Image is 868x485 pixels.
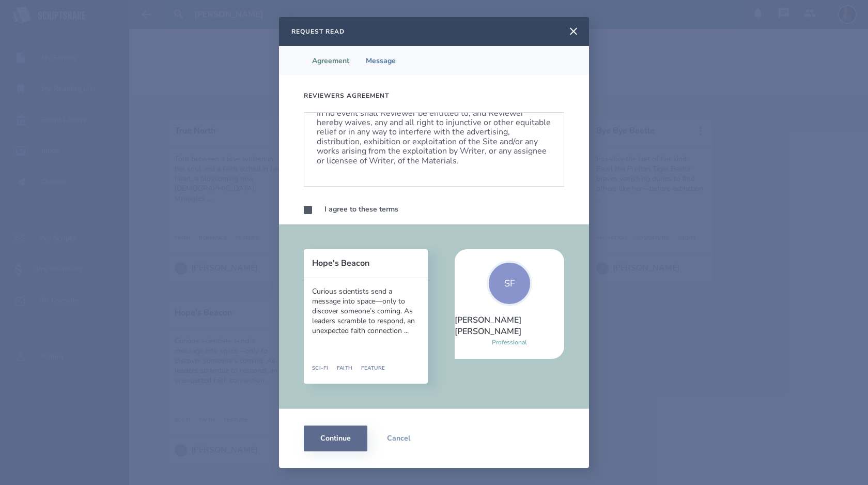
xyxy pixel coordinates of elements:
div: Sci-Fi [312,366,329,372]
label: I agree to these terms [324,203,398,216]
div: Feature [353,366,385,372]
h3: Reviewers Agreement [304,92,389,100]
div: Professional [492,337,527,347]
li: Agreement [304,46,358,75]
button: Continue [304,426,367,451]
div: Curious scientists send a message into space—only to discover someone’s coming. As leaders scramb... [312,286,420,336]
a: SF[PERSON_NAME] [PERSON_NAME]Professional [455,249,564,359]
div: SF [487,261,532,306]
h2: Request Read [291,27,345,36]
button: Cancel [367,426,429,451]
p: In no event shall Reviewer be entitled to, and Reviewer hereby waives, any and all right to injun... [317,109,551,165]
button: Hope's Beacon [312,259,428,268]
div: [PERSON_NAME] [PERSON_NAME] [455,314,564,337]
li: Message [358,46,404,75]
div: Faith [329,366,353,372]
